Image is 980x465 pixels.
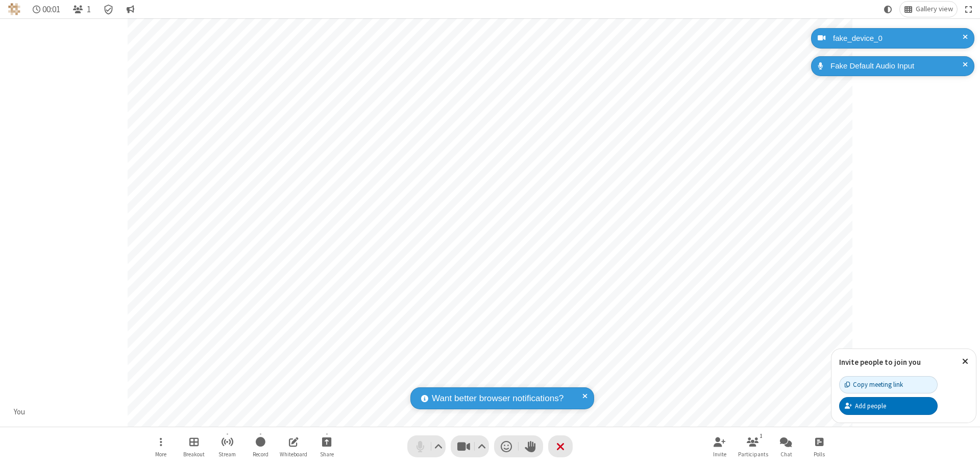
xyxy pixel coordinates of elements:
[519,435,543,457] button: Raise hand
[475,435,489,457] button: Video setting
[320,451,334,457] span: Share
[916,5,953,13] span: Gallery view
[87,5,91,14] span: 1
[278,432,309,461] button: Open shared whiteboard
[548,435,573,457] button: End or leave meeting
[122,2,138,17] button: Conversation
[771,432,801,461] button: Open chat
[407,435,446,457] button: Mute (⌘+Shift+A)
[704,432,735,461] button: Invite participants (⌘+Shift+I)
[713,451,726,457] span: Invite
[218,451,236,457] span: Stream
[183,451,205,457] span: Breakout
[42,5,60,14] span: 00:01
[961,2,976,17] button: Fullscreen
[814,451,825,457] span: Polls
[738,432,768,461] button: Open participant list
[900,2,957,17] button: Change layout
[253,451,268,457] span: Record
[432,392,563,405] span: Want better browser notifications?
[99,2,118,17] div: Meeting details Encryption enabled
[829,33,967,44] div: fake_device_0
[280,451,307,457] span: Whiteboard
[780,451,792,457] span: Chat
[451,435,489,457] button: Stop video (⌘+Shift+V)
[954,349,976,374] button: Close popover
[757,431,766,440] div: 1
[179,432,209,461] button: Manage Breakout Rooms
[839,357,921,367] label: Invite people to join you
[145,432,176,461] button: Open menu
[845,380,903,389] div: Copy meeting link
[29,2,65,17] div: Timer
[8,3,20,15] img: QA Selenium DO NOT DELETE OR CHANGE
[494,435,519,457] button: Send a reaction
[311,432,342,461] button: Start sharing
[880,2,896,17] button: Using system theme
[804,432,835,461] button: Open poll
[10,406,29,418] div: You
[839,397,938,414] button: Add people
[839,376,938,393] button: Copy meeting link
[245,432,276,461] button: Start recording
[212,432,242,461] button: Start streaming
[155,451,166,457] span: More
[827,60,967,72] div: Fake Default Audio Input
[432,435,446,457] button: Audio settings
[738,451,768,457] span: Participants
[68,2,95,17] button: Open participant list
